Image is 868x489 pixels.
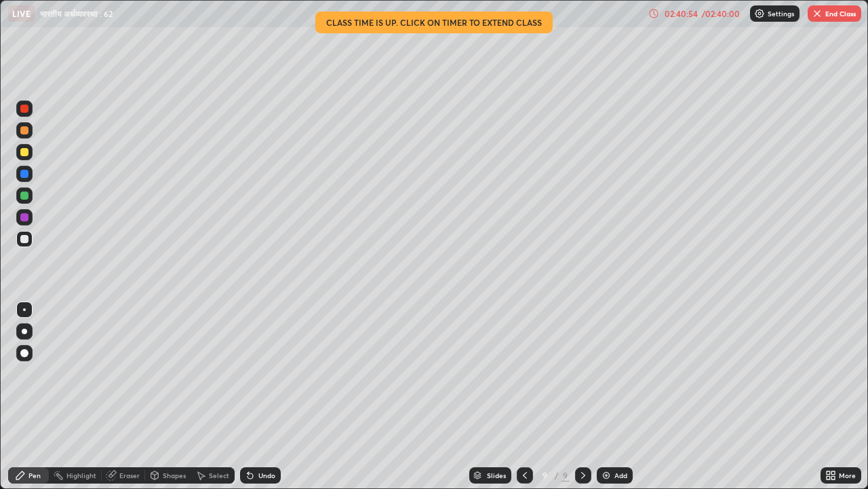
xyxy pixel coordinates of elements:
[538,471,552,479] div: 9
[808,5,861,22] button: End Class
[40,8,113,19] p: भारतीय अर्थव्यवस्था : 62
[754,8,765,19] img: class-settings-icons
[28,472,41,479] div: Pen
[839,472,856,479] div: More
[812,8,823,19] img: end-class-cross
[209,472,229,479] div: Select
[601,470,612,481] img: add-slide-button
[66,472,96,479] div: Highlight
[614,472,627,479] div: Add
[258,472,275,479] div: Undo
[662,10,700,18] div: 02:40:54
[555,471,559,479] div: /
[12,8,31,19] p: LIVE
[700,10,742,18] div: / 02:40:00
[487,472,506,479] div: Slides
[768,10,794,17] p: Settings
[163,472,186,479] div: Shapes
[561,469,570,482] div: 9
[119,472,140,479] div: Eraser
